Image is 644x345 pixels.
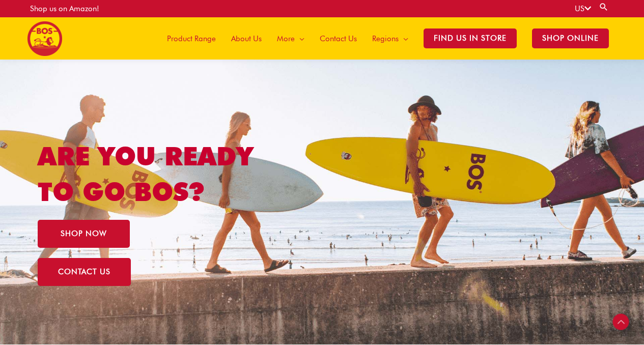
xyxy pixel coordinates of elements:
[223,17,269,60] a: About Us
[312,17,365,60] a: Contact Us
[231,23,262,54] span: About Us
[599,2,609,12] a: Search button
[365,17,416,60] a: Regions
[61,230,107,238] span: SHOP NOW
[58,268,110,276] span: CONTACT US
[424,28,517,48] span: Find Us in Store
[27,21,62,56] img: BOS United States
[320,23,357,54] span: Contact Us
[38,220,130,248] a: SHOP NOW
[575,4,591,13] a: US
[416,17,524,60] a: Find Us in Store
[152,17,617,60] nav: Site Navigation
[532,28,609,48] span: SHOP ONLINE
[167,23,216,54] span: Product Range
[372,23,399,54] span: Regions
[524,17,617,60] a: SHOP ONLINE
[38,138,295,210] h1: ARE YOU READY TO GO BOS?
[277,23,295,54] span: More
[38,258,131,286] a: CONTACT US
[269,17,312,60] a: More
[159,17,223,60] a: Product Range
